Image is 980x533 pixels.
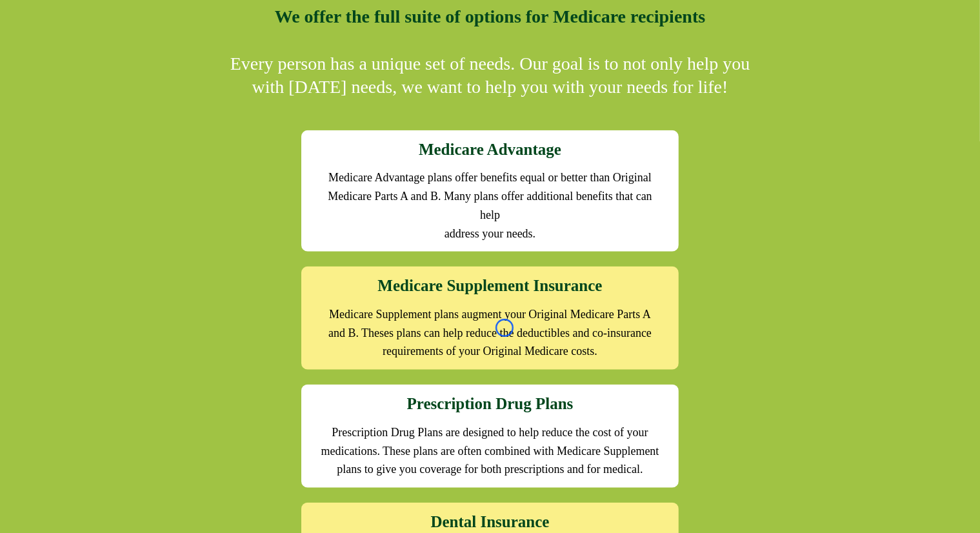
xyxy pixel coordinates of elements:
[220,52,761,99] p: Every person has a unique set of needs. Our goal is to not only help you with [DATE] needs, we wa...
[275,6,706,26] strong: We offer the full suite of options for Medicare recipients
[419,141,561,158] strong: Medicare Advantage
[407,395,574,412] strong: Prescription Drug Plans
[320,225,660,243] h2: address your needs.
[430,513,549,530] strong: Dental Insurance
[377,277,602,294] strong: Medicare Supplement Insurance
[320,168,660,224] h2: Medicare Advantage plans offer benefits equal or better than Original Medicare Parts A and B. Man...
[320,305,660,361] h2: Medicare Supplement plans augment your Original Medicare Parts A and B. Theses plans can help red...
[320,423,660,479] h2: Prescription Drug Plans are designed to help reduce the cost of your medications. These plans are...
